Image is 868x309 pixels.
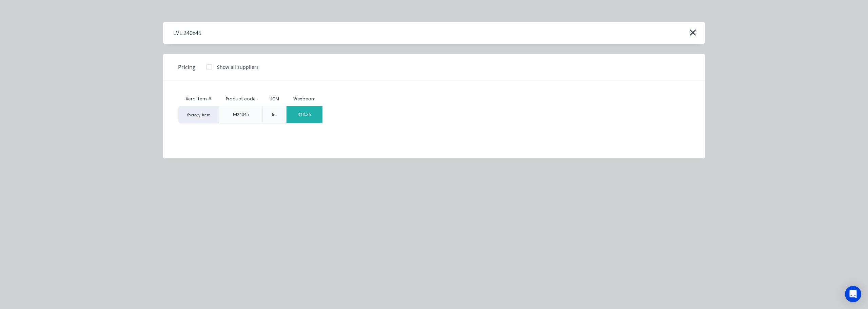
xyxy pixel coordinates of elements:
[293,96,316,102] div: Wesbeam
[272,112,277,118] div: lm
[845,286,861,302] div: Open Intercom Messenger
[178,63,196,71] span: Pricing
[217,63,259,71] div: Show all suppliers
[220,91,261,108] div: Product code
[178,92,219,106] div: Xero Item #
[233,112,249,118] div: lvl24045
[178,106,219,123] div: factory_item
[173,29,201,37] div: LVL 240x45
[287,106,323,123] div: $18.36
[264,91,284,108] div: UOM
